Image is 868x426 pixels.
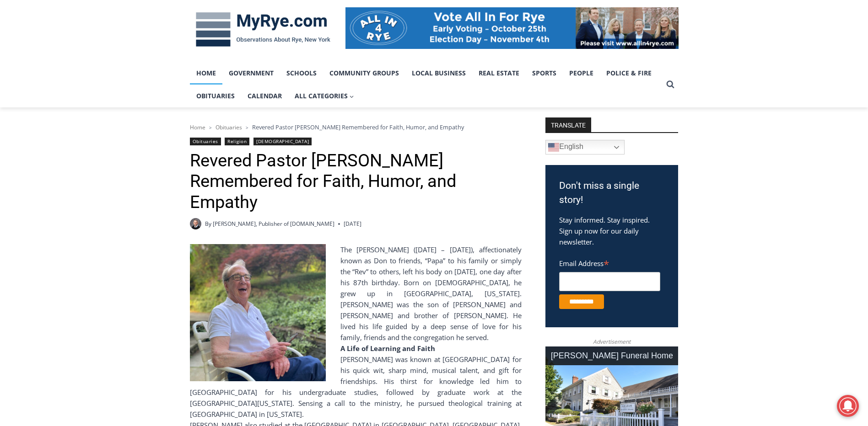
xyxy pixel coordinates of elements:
[225,138,249,145] a: Religion
[344,219,361,228] time: [DATE]
[241,85,288,107] a: Calendar
[209,124,212,131] span: >
[3,94,90,129] span: Open Tues. - Sun. [PHONE_NUMBER]
[545,346,678,365] div: [PERSON_NAME] Funeral Home
[405,62,472,85] a: Local Business
[559,214,664,247] p: Stay informed. Stay inspired. Sign up now for our daily newsletter.
[190,6,336,53] img: MyRye.com
[548,142,559,153] img: en
[340,344,435,353] strong: A Life of Learning and Faith
[662,76,679,93] button: View Search Form
[472,62,526,85] a: Real Estate
[190,218,201,229] a: Author image
[190,62,222,85] a: Home
[345,7,679,48] img: All in for Rye
[94,57,130,109] div: "...watching a master [PERSON_NAME] chef prepare an omakase meal is fascinating dinner theater an...
[216,123,242,131] a: Obituaries
[190,62,662,108] nav: Primary Navigation
[205,219,211,228] span: By
[231,0,432,89] div: "At the 10am stand-up meeting, each intern gets a chance to take [PERSON_NAME] and the other inte...
[280,62,323,85] a: Schools
[213,220,334,228] a: [PERSON_NAME], Publisher of [DOMAIN_NAME]
[559,179,664,208] h3: Don't miss a single story!
[288,85,361,107] button: Child menu of All Categories
[239,91,424,112] span: Intern @ [DOMAIN_NAME]
[252,123,464,131] span: Revered Pastor [PERSON_NAME] Remembered for Faith, Humor, and Empathy
[220,89,443,114] a: Intern @ [DOMAIN_NAME]
[246,124,248,131] span: >
[190,85,241,107] a: Obituaries
[190,244,326,381] img: Obituary - Donald Poole - 2
[545,117,591,132] strong: TRANSLATE
[584,337,640,346] span: Advertisement
[0,92,92,114] a: Open Tues. - Sun. [PHONE_NUMBER]
[190,138,221,145] a: Obituaries
[559,254,660,271] label: Email Address
[190,122,522,132] nav: Breadcrumbs
[190,123,205,131] a: Home
[190,150,522,213] h1: Revered Pastor [PERSON_NAME] Remembered for Faith, Humor, and Empathy
[526,62,563,85] a: Sports
[253,138,312,145] a: [DEMOGRAPHIC_DATA]
[563,62,600,85] a: People
[600,62,658,85] a: Police & Fire
[190,354,522,420] div: [PERSON_NAME] was known at [GEOGRAPHIC_DATA] for his quick wit, sharp mind, musical talent, and g...
[222,62,280,85] a: Government
[323,62,405,85] a: Community Groups
[545,140,625,154] a: English
[190,244,522,343] div: The [PERSON_NAME] ([DATE] – [DATE]), affectionately known as Don to friends, “Papa” to his family...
